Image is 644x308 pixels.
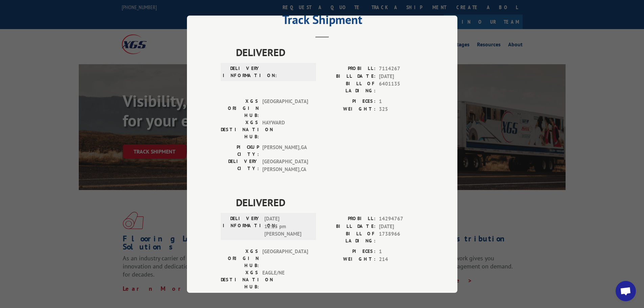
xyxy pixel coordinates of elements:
label: XGS ORIGIN HUB: [221,98,259,119]
label: PIECES: [322,98,376,105]
a: Open chat [616,281,636,301]
span: [DATE] [379,222,424,230]
label: DELIVERY INFORMATION: [223,215,261,238]
span: [GEOGRAPHIC_DATA] [262,98,308,119]
span: [DATE] [379,72,424,80]
span: [DATE] 12:15 pm [PERSON_NAME] [264,215,310,238]
span: HAYWARD [262,119,308,140]
label: WEIGHT: [322,255,376,263]
h2: Track Shipment [221,15,424,28]
span: [GEOGRAPHIC_DATA][PERSON_NAME] , CA [262,158,308,173]
label: WEIGHT: [322,105,376,113]
label: XGS DESTINATION HUB: [221,119,259,140]
label: XGS ORIGIN HUB: [221,248,259,269]
span: 14294767 [379,215,424,223]
span: 7114267 [379,65,424,73]
span: 1 [379,248,424,256]
span: 1 [379,98,424,105]
span: 214 [379,255,424,263]
label: BILL OF LADING: [322,80,376,94]
label: BILL DATE: [322,72,376,80]
label: BILL OF LADING: [322,230,376,244]
span: DELIVERED [236,45,424,60]
label: DELIVERY INFORMATION: [223,65,261,79]
span: 6401135 [379,80,424,94]
label: BILL DATE: [322,222,376,230]
span: 1738966 [379,230,424,244]
label: DELIVERY CITY: [221,158,259,173]
span: DELIVERED [236,195,424,210]
label: PIECES: [322,248,376,256]
label: PROBILL: [322,65,376,73]
label: XGS DESTINATION HUB: [221,269,259,290]
span: [GEOGRAPHIC_DATA] [262,248,308,269]
label: PICKUP CITY: [221,144,259,158]
span: EAGLE/NE [262,269,308,290]
label: PROBILL: [322,215,376,223]
span: 325 [379,105,424,113]
span: [PERSON_NAME] , GA [262,144,308,158]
